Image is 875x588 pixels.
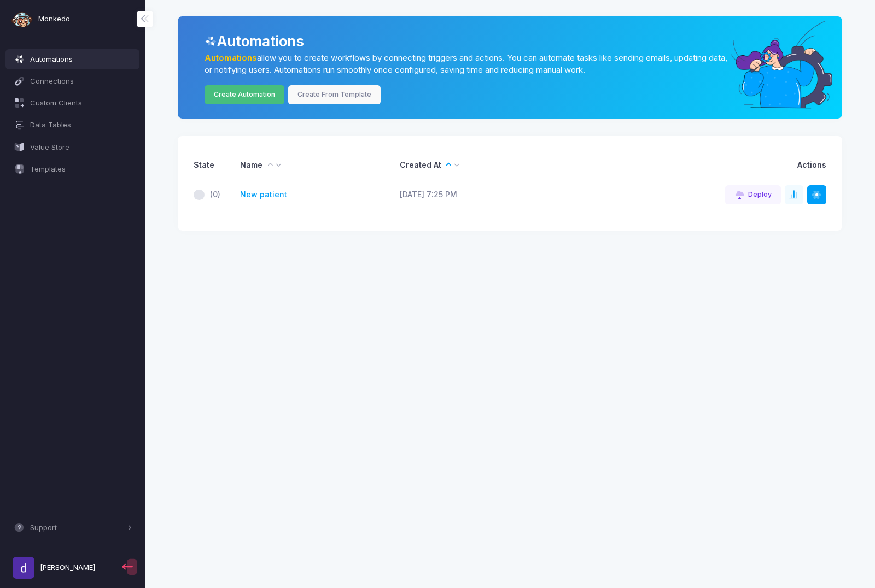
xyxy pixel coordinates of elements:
[38,14,70,25] span: Monkedo
[5,93,140,113] a: Custom Clients
[5,115,140,135] a: Data Tables
[5,137,140,157] a: Value Store
[5,71,140,91] a: Connections
[30,120,132,131] span: Data Tables
[30,522,125,533] span: Support
[240,160,389,171] div: Name
[594,150,826,180] th: Actions
[288,85,381,104] a: Create From Template
[210,189,220,201] span: (0)
[5,552,120,584] a: [PERSON_NAME]
[5,49,140,69] a: Automations
[205,52,728,77] p: allow you to create workflows by connecting triggers and actions. You can automate tasks like sen...
[240,189,287,201] a: New patient
[725,185,781,204] button: Deploy
[205,31,826,52] div: Automations
[30,54,132,65] span: Automations
[394,180,594,209] td: [DATE] 7:25 PM
[30,98,132,109] span: Custom Clients
[748,190,772,198] span: Deploy
[30,76,132,87] span: Connections
[400,160,588,171] div: Created At
[30,164,132,175] span: Templates
[13,557,34,579] img: profile
[194,150,235,180] th: State
[30,142,132,153] span: Value Store
[205,85,285,104] a: Create Automation
[11,8,70,30] a: Monkedo
[11,8,33,30] img: monkedo-logo-dark.png
[205,53,257,63] a: Automations
[5,518,140,538] button: Support
[5,159,140,179] a: Templates
[40,562,95,573] span: [PERSON_NAME]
